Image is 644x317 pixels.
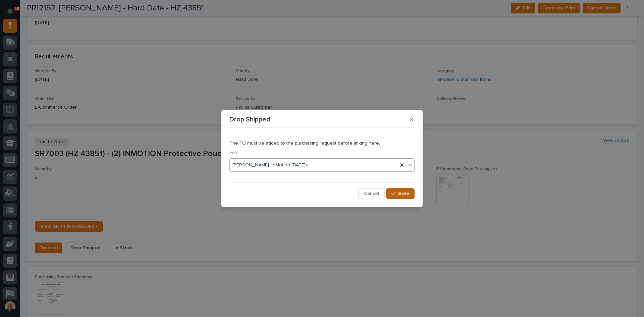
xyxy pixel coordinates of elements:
[229,141,415,146] p: The PO must be added to the purchasing request before linking here.
[232,162,307,169] span: [PERSON_NAME] (InMotion [DATE])
[386,188,415,199] button: Save
[398,191,409,197] span: Save
[358,188,385,199] button: Cancel
[364,191,379,197] span: Cancel
[229,115,270,123] p: Drop Shipped
[229,151,237,155] span: PO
